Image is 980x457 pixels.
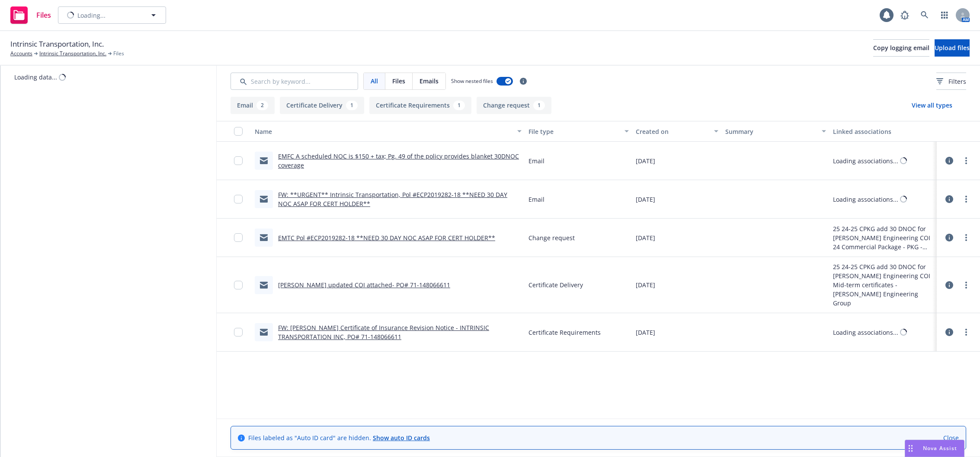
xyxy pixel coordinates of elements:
[451,77,493,85] span: Show nested files
[961,194,971,204] a: more
[231,73,358,90] input: Search by keyword...
[898,97,966,114] button: View all types
[278,281,450,289] a: [PERSON_NAME] updated COI attached- PO# 71-148066611
[525,121,632,142] button: File type
[833,242,933,251] div: 24 Commercial Package - PKG - Financed
[58,6,166,24] button: Loading...
[528,195,544,204] span: Email
[961,156,971,166] a: more
[369,97,471,114] button: Certificate Requirements
[256,101,268,110] div: 2
[231,97,275,114] button: Email
[905,440,916,457] div: Drag to move
[39,50,106,57] a: Intrinsic Transportation, Inc.
[936,6,953,24] a: Switch app
[77,11,106,20] span: Loading...
[833,224,933,242] div: 25 24-25 CPKG add 30 DNOC for [PERSON_NAME] Engineering COI
[248,433,430,442] span: Files labeled as "Auto ID card" are hidden.
[916,6,933,24] a: Search
[14,73,57,82] div: Loading data...
[935,44,970,52] span: Upload files
[935,39,970,57] button: Upload files
[829,121,937,142] button: Linked associations
[636,280,655,289] span: [DATE]
[873,39,929,57] button: Copy logging email
[636,328,655,337] span: [DATE]
[36,12,51,19] span: Files
[905,440,964,457] button: Nova Assist
[636,156,655,165] span: [DATE]
[278,190,507,208] a: FW: **URGENT** Intrinsic Transportation, Pol #ECP2019282-18 **NEED 30 DAY NOC ASAP FOR CERT HOLDER**
[961,327,971,337] a: more
[636,127,709,136] div: Created on
[278,152,519,169] a: EMFC A scheduled NOC is $150 + tax; Pg. 49 of the policy provides blanket 30DNOC coverage
[833,156,898,165] div: Loading associations...
[896,6,913,24] a: Report a Bug
[833,280,933,308] div: Mid-term certificates - [PERSON_NAME] Engineering Group
[936,73,966,90] button: Filters
[528,233,575,242] span: Change request
[477,97,551,114] button: Change request
[453,101,465,110] div: 1
[234,233,243,242] input: Toggle Row Selected
[725,127,816,136] div: Summary
[833,127,933,136] div: Linked associations
[234,127,243,136] input: Select all
[234,195,243,203] input: Toggle Row Selected
[528,280,583,289] span: Certificate Delivery
[278,234,495,242] a: EMTC Pol #ECP2019282-18 **NEED 30 DAY NOC ASAP FOR CERT HOLDER**
[923,444,957,452] span: Nova Assist
[833,262,933,280] div: 25 24-25 CPKG add 30 DNOC for [PERSON_NAME] Engineering COI
[961,280,971,290] a: more
[234,281,243,289] input: Toggle Row Selected
[10,38,104,50] span: Intrinsic Transportation, Inc.
[528,328,601,337] span: Certificate Requirements
[636,233,655,242] span: [DATE]
[943,433,959,442] a: Close
[833,195,898,204] div: Loading associations...
[961,232,971,243] a: more
[7,3,54,27] a: Files
[528,127,619,136] div: File type
[873,44,929,52] span: Copy logging email
[948,77,966,86] span: Filters
[10,50,32,57] a: Accounts
[346,101,358,110] div: 1
[533,101,545,110] div: 1
[420,76,439,86] span: Emails
[636,195,655,204] span: [DATE]
[722,121,829,142] button: Summary
[936,77,966,86] span: Filters
[373,434,430,442] a: Show auto ID cards
[234,156,243,165] input: Toggle Row Selected
[833,328,898,337] div: Loading associations...
[528,156,544,165] span: Email
[371,76,378,86] span: All
[280,97,364,114] button: Certificate Delivery
[251,121,525,142] button: Name
[392,76,405,86] span: Files
[113,50,124,57] span: Files
[255,127,512,136] div: Name
[278,324,489,341] a: FW: [PERSON_NAME] Certificate of Insurance Revision Notice - INTRINSIC TRANSPORTATION INC, PO# 71...
[234,328,243,336] input: Toggle Row Selected
[632,121,722,142] button: Created on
